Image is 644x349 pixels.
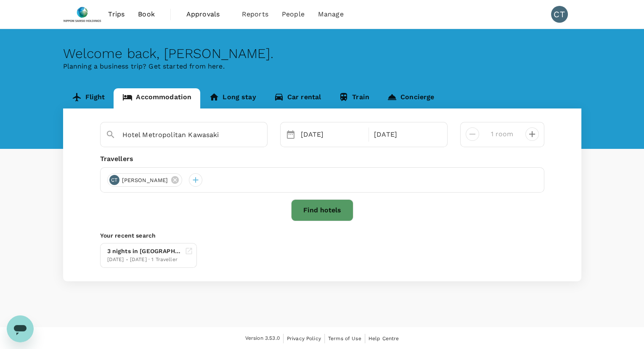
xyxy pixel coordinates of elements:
div: CT [551,6,568,23]
a: Concierge [378,88,443,108]
a: Long stay [200,88,265,108]
div: CT [109,175,119,185]
p: Your recent search [100,231,544,240]
img: Nippon Sanso Holdings Singapore Pte Ltd [63,5,102,24]
span: Approvals [186,9,228,19]
div: [DATE] [297,126,367,143]
a: Car rental [265,88,330,108]
span: People [282,9,305,19]
a: Flight [63,88,114,108]
a: Accommodation [114,88,200,108]
div: [DATE] [371,126,440,143]
div: Travellers [100,154,544,164]
a: Privacy Policy [287,334,321,343]
button: Open [261,134,263,136]
input: Search cities, hotels, work locations [122,128,239,141]
span: Reports [242,9,268,19]
div: CT[PERSON_NAME] [107,173,183,187]
button: Find hotels [291,199,353,221]
button: decrease [525,127,539,141]
span: Privacy Policy [287,336,321,341]
span: [PERSON_NAME] [117,176,173,185]
input: Add rooms [486,127,519,141]
span: Manage [318,9,344,19]
div: Welcome back , [PERSON_NAME] . [63,46,581,61]
a: Terms of Use [328,334,361,343]
span: Version 3.53.0 [245,334,280,343]
p: Planning a business trip? Get started from here. [63,61,581,71]
span: Trips [108,9,125,19]
div: [DATE] - [DATE] · 1 Traveller [107,256,181,264]
span: Help Centre [368,336,399,341]
a: Train [330,88,378,108]
span: Book [138,9,155,19]
a: Help Centre [368,334,399,343]
div: 3 nights in [GEOGRAPHIC_DATA] [107,247,181,256]
iframe: Button to launch messaging window [7,315,34,342]
span: Terms of Use [328,336,361,341]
